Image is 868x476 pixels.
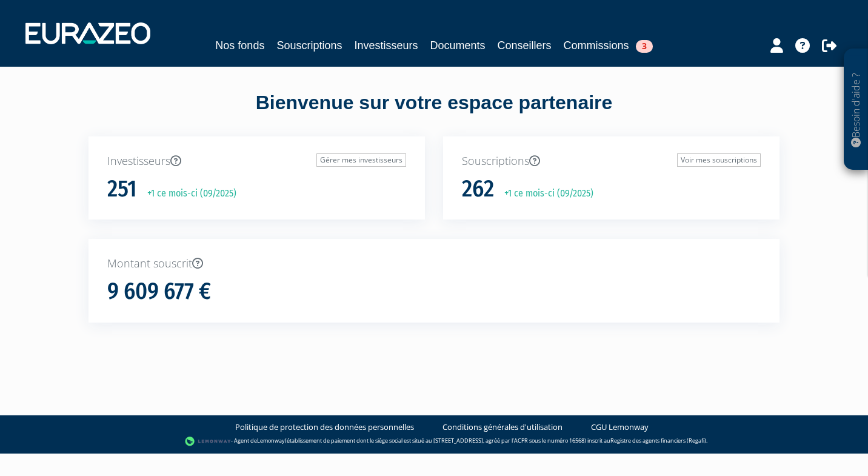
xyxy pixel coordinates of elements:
p: Investisseurs [107,153,406,169]
a: Conditions générales d'utilisation [442,421,563,433]
a: Nos fonds [215,37,264,54]
h1: 262 [462,176,494,202]
a: Conseillers [498,37,552,54]
a: Lemonway [257,437,285,444]
img: 1732889491-logotype_eurazeo_blanc_rvb.png [25,22,150,44]
p: Montant souscrit [107,256,761,272]
h1: 251 [107,176,137,202]
a: Politique de protection des données personnelles [235,421,414,433]
a: Gérer mes investisseurs [316,153,406,167]
span: 3 [636,40,653,53]
p: Besoin d'aide ? [849,55,863,164]
a: Investisseurs [354,37,418,54]
a: Voir mes souscriptions [677,153,761,167]
p: +1 ce mois-ci (09/2025) [496,187,593,201]
img: logo-lemonway.png [185,435,232,448]
p: Souscriptions [462,153,761,169]
p: +1 ce mois-ci (09/2025) [139,187,236,201]
h1: 9 609 677 € [107,279,211,304]
a: Registre des agents financiers (Regafi) [610,437,706,444]
a: Souscriptions [276,37,342,54]
div: - Agent de (établissement de paiement dont le siège social est situé au [STREET_ADDRESS], agréé p... [12,435,856,448]
a: Commissions3 [564,37,653,54]
a: CGU Lemonway [591,421,649,433]
a: Documents [430,37,486,54]
div: Bienvenue sur votre espace partenaire [79,89,789,136]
